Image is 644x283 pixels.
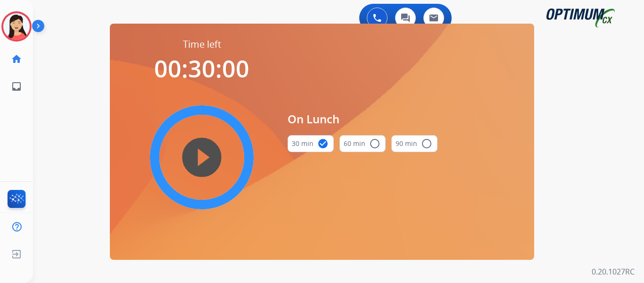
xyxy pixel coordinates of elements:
mat-icon: check_circle [317,138,329,149]
button: 30 min [288,135,334,152]
p: 0.20.1027RC [592,266,635,277]
mat-icon: radio_button_unchecked [369,138,380,149]
button: 60 min [339,135,386,152]
span: 00:30:00 [154,52,249,85]
span: Time left [183,38,221,51]
mat-icon: inbox [11,81,22,92]
button: 90 min [391,135,438,152]
img: avatar [3,13,30,40]
span: On Lunch [288,111,438,128]
mat-icon: play_circle_filled [196,152,207,163]
mat-icon: home [11,53,22,65]
mat-icon: radio_button_unchecked [421,138,432,149]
